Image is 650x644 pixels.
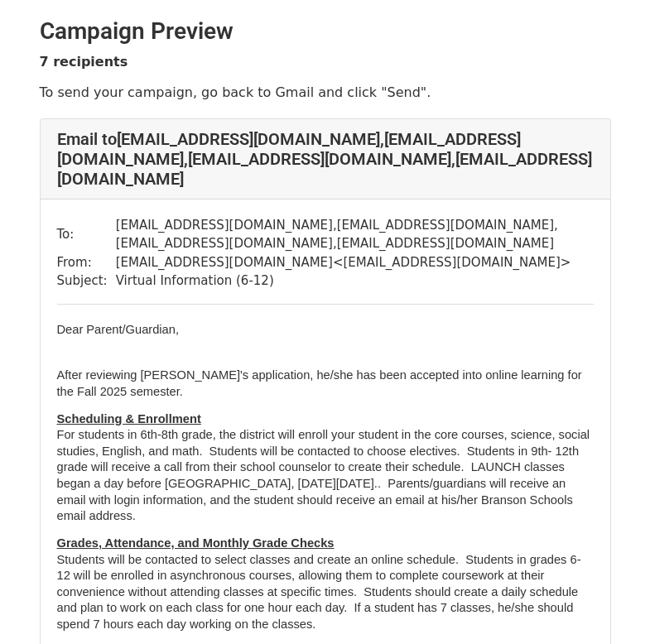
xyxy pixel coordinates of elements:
span: After reviewing [PERSON_NAME]'s application, he/she has been accepted into online learning for th... [57,368,582,398]
span: For students in 6th-8th grade, the district will enroll your student in the core courses, science... [57,428,590,522]
span: Dear Parent/Guardian, [57,323,179,336]
td: Subject: [57,272,116,291]
span: Grades, Attendance, and Monthly Grade Checks [57,536,335,550]
h2: Campaign Preview [40,17,611,46]
span: Scheduling & Enrollment [57,412,201,425]
p: To send your campaign, go back to Gmail and click "Send". [40,84,611,101]
span: Students will be contacted to select classes and create an online schedule. Students in grades 6-... [57,553,581,631]
td: [EMAIL_ADDRESS][DOMAIN_NAME] < [EMAIL_ADDRESS][DOMAIN_NAME] > [116,253,594,272]
td: [EMAIL_ADDRESS][DOMAIN_NAME] , [EMAIL_ADDRESS][DOMAIN_NAME] , [EMAIL_ADDRESS][DOMAIN_NAME] , [EMA... [116,216,594,253]
td: To: [57,216,116,253]
td: From: [57,253,116,272]
td: Virtual Information (6-12) [116,272,594,291]
h4: Email to [EMAIL_ADDRESS][DOMAIN_NAME] , [EMAIL_ADDRESS][DOMAIN_NAME] , [EMAIL_ADDRESS][DOMAIN_NAM... [57,129,594,189]
strong: 7 recipients [40,54,128,70]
